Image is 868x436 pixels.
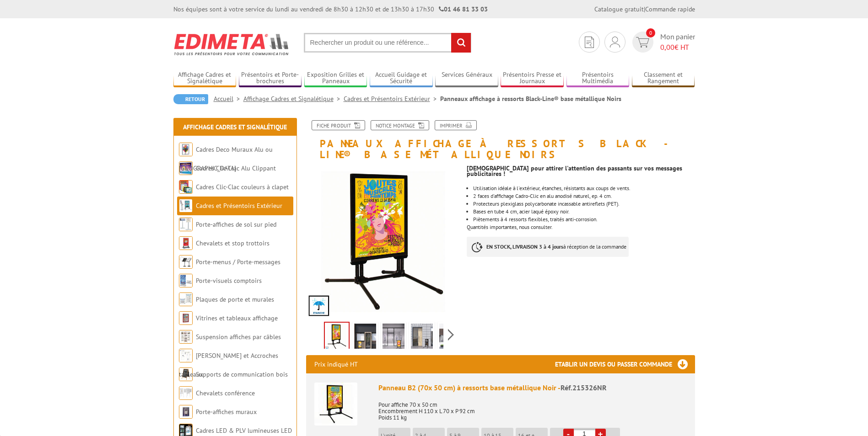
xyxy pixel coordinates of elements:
[196,314,278,322] a: Vitrines et tableaux affichage
[179,199,193,213] img: Cadres et Présentoirs Extérieur
[561,383,607,392] span: Réf.215326NR
[325,323,349,351] img: chevalets_et_stop_trottoirs_215320nr.jpg
[196,389,255,397] a: Chevalets conférence
[179,330,193,344] img: Suspension affiches par câbles
[411,324,433,352] img: panneaux_affichage_a_ressorts_base_metallique_gris_alu_215326nr_3bis.jpg
[179,386,193,400] img: Chevalets conférence
[473,193,695,199] li: 2 faces d'affichage Cadro-Clic en alu anodisé naturel, ep. 4 cm.
[179,274,193,287] img: Porte-visuels comptoirs
[239,71,302,86] a: Présentoirs et Porte-brochures
[196,295,274,303] a: Plaques de porte et murales
[179,405,193,419] img: Porte-affiches muraux
[473,201,695,207] li: Protecteurs plexiglass polycarbonate incassable antireflets (PET).
[173,71,237,86] a: Affichage Cadres et Signalétique
[179,349,193,362] img: Cimaises et Accroches tableaux
[196,333,281,341] a: Suspension affiches par câbles
[214,95,243,103] a: Accueil
[439,324,461,352] img: panneaux_affichage_a_ressorts_base_metallique_gris_alu_215326nr_5.jpg
[179,143,193,156] img: Cadres Deco Muraux Alu ou Bois
[501,71,564,86] a: Présentoirs Presse et Journaux
[632,71,695,86] a: Classement et Rangement
[196,239,270,247] a: Chevalets et stop trottoirs
[314,383,357,425] img: Panneau B2 (70x 50 cm) à ressorts base métallique Noir
[440,94,621,103] li: Panneaux affichage à ressorts Black-Line® base métallique Noirs
[660,32,695,53] span: Mon panier
[196,164,276,172] a: Cadres Clic-Clac Alu Clippant
[435,120,477,130] a: Imprimer
[196,202,282,210] a: Cadres et Présentoirs Extérieur
[304,33,471,53] input: Rechercher un produit ou une référence...
[610,37,620,48] img: devis rapide
[467,237,629,257] p: à réception de la commande
[370,71,433,86] a: Accueil Guidage et Sécurité
[196,258,280,266] a: Porte-menus / Porte-messages
[173,27,290,61] img: Edimeta
[378,383,687,393] div: Panneau B2 (70x 50 cm) à ressorts base métallique Noir -
[306,165,460,319] img: chevalets_et_stop_trottoirs_215320nr.jpg
[344,95,440,103] a: Cadres et Présentoirs Extérieur
[243,95,344,103] a: Affichage Cadres et Signalétique
[173,94,208,104] a: Retour
[196,276,262,285] a: Porte-visuels comptoirs
[467,164,682,178] strong: [DEMOGRAPHIC_DATA] pour attirer l'attention des passants sur vos messages publicitaires !
[473,209,695,214] li: Bases en tube 4 cm, acier laqué époxy noir.
[435,71,498,86] a: Services Généraux
[179,351,278,378] a: [PERSON_NAME] et Accroches tableaux
[383,324,404,352] img: panneaux_affichage_a_ressorts_base_metallique_gris_alu_215326nr_4.jpg
[594,5,644,13] a: Catalogue gratuit
[179,292,193,306] img: Plaques de porte et murales
[660,42,695,53] span: € HT
[196,408,257,416] a: Porte-affiches muraux
[179,236,193,250] img: Chevalets et stop trottoirs
[304,71,367,86] a: Exposition Grilles et Panneaux
[179,255,193,269] img: Porte-menus / Porte-messages
[371,120,429,130] a: Notice Montage
[645,5,695,13] a: Commande rapide
[473,217,695,222] li: Piètements à 4 ressorts flexibles, traités anti-corrosion.
[314,355,358,373] p: Prix indiqué HT
[312,120,365,130] a: Fiche produit
[467,160,701,266] div: Quantités importantes, nous consulter.
[473,186,695,191] li: Utilisation idéale à l'extérieur, étanches, résistants aux coups de vents.
[451,33,471,53] input: rechercher
[594,5,695,14] div: |
[179,311,193,325] img: Vitrines et tableaux affichage
[173,5,488,14] div: Nos équipes sont à votre service du lundi au vendredi de 8h30 à 12h30 et de 13h30 à 17h30
[585,37,594,48] img: devis rapide
[447,327,455,342] span: Next
[439,5,488,13] strong: 01 46 81 33 03
[555,355,695,373] h3: Etablir un devis ou passer commande
[183,123,287,131] a: Affichage Cadres et Signalétique
[179,145,273,172] a: Cadres Deco Muraux Alu ou [GEOGRAPHIC_DATA]
[566,71,630,86] a: Présentoirs Multimédia
[630,32,695,53] a: devis rapide 0 Mon panier 0,00€ HT
[196,220,276,229] a: Porte-affiches de sol sur pied
[636,37,649,48] img: devis rapide
[299,120,702,160] h1: Panneaux affichage à ressorts Black-Line® base métallique Noirs
[486,243,563,250] strong: EN STOCK, LIVRAISON 3 à 4 jours
[660,43,674,52] span: 0,00
[378,395,687,421] p: Pour affiche 70 x 50 cm Encombrement H 110 x L 70 x P 92 cm Poids 11 kg
[354,324,376,352] img: panneaux_affichage_a_ressorts_base_metallique_gris_alu_215326nr_2bis.jpg
[179,180,193,194] img: Cadres Clic-Clac couleurs à clapet
[196,183,289,191] a: Cadres Clic-Clac couleurs à clapet
[646,28,655,37] span: 0
[179,218,193,231] img: Porte-affiches de sol sur pied
[196,370,288,378] a: Supports de communication bois
[196,426,292,435] a: Cadres LED & PLV lumineuses LED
